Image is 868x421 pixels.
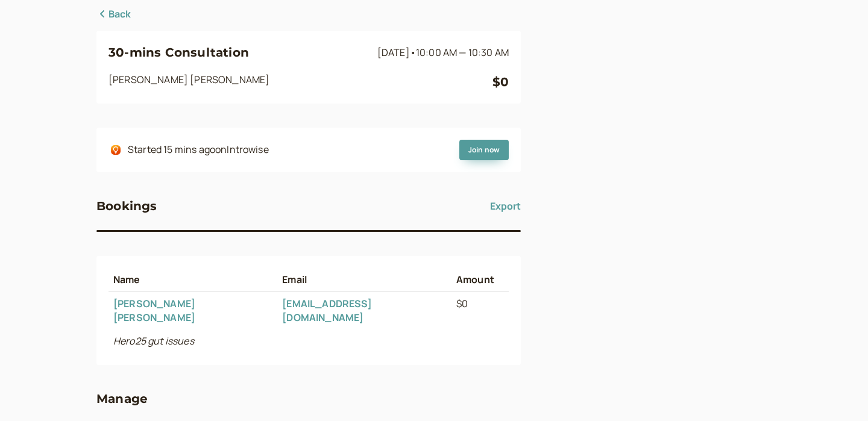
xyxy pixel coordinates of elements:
[128,142,269,158] div: Started 15 mins ago on
[108,72,492,92] div: [PERSON_NAME] [PERSON_NAME]
[113,334,194,348] i: Hero25 gut issues
[377,46,509,59] span: [DATE]
[111,145,121,155] img: integrations-introwise-icon.png
[108,268,277,292] th: Name
[808,363,868,421] iframe: Chat Widget
[451,292,499,329] td: $0
[459,140,509,160] a: Join now
[277,268,451,292] th: Email
[492,72,509,92] div: $0
[282,297,371,324] a: [EMAIL_ADDRESS][DOMAIN_NAME]
[96,389,148,408] h3: Manage
[416,46,509,59] span: 10:00 AM — 10:30 AM
[451,268,499,292] th: Amount
[108,43,373,62] h3: 30-mins Consultation
[490,196,521,216] button: Export
[96,196,157,216] h3: Bookings
[410,46,416,59] span: •
[96,7,131,22] a: Back
[227,143,268,156] span: Introwise
[113,297,195,324] a: [PERSON_NAME] [PERSON_NAME]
